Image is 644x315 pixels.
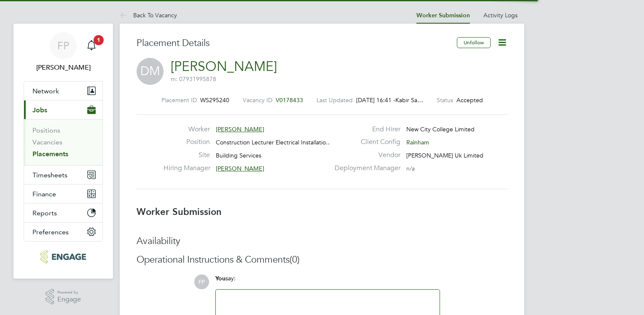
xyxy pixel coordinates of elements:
div: Jobs [24,119,102,165]
a: Vacancies [32,138,62,146]
span: New City College Limited [406,125,475,133]
span: Engage [57,296,81,303]
div: say: [215,274,440,289]
span: Network [32,87,59,95]
button: Preferences [24,223,102,241]
a: Positions [32,126,60,134]
span: V0178433 [276,96,303,104]
span: Powered by [57,289,81,296]
label: Site [164,151,210,160]
span: [PERSON_NAME] Uk Limited [406,152,483,159]
span: Timesheets [32,171,67,179]
a: Placements [32,150,68,158]
span: Kabir Sa… [395,96,423,104]
span: FP [57,40,69,51]
span: 1 [94,35,104,45]
span: Construction Lecturer Electrical Installatio… [216,138,332,146]
label: Worker [164,125,210,134]
span: Rainham [406,138,429,146]
button: Network [24,81,102,100]
span: WS295240 [200,96,229,104]
label: Position [164,138,210,147]
span: Building Services [216,152,261,159]
span: Finance [32,190,56,198]
label: Deployment Manager [330,164,400,173]
nav: Main navigation [13,24,113,279]
a: Worker Submission [416,12,470,19]
span: n/a [406,165,415,172]
label: End Hirer [330,125,400,134]
label: Vendor [330,151,400,160]
a: Powered byEngage [46,289,81,305]
a: Back To Vacancy [120,11,177,19]
span: m: 07931995878 [171,75,216,83]
label: Hiring Manager [164,164,210,173]
button: Jobs [24,100,102,119]
label: Placement ID [161,96,197,104]
span: DM [137,58,164,85]
span: (0) [290,254,300,265]
span: [PERSON_NAME] [216,125,264,133]
h3: Placement Details [137,37,451,49]
b: Worker Submission [137,206,222,217]
span: [PERSON_NAME] [216,165,264,172]
a: Go to home page [24,250,103,263]
span: [DATE] 16:41 - [356,96,395,104]
img: morganhunt-logo-retina.png [40,250,86,263]
h3: Operational Instructions & Comments [137,254,507,266]
button: Unfollow [457,37,491,48]
span: Accepted [456,96,483,104]
span: FP [194,274,209,289]
label: Client Config [330,138,400,147]
button: Finance [24,185,102,203]
a: FP[PERSON_NAME] [24,32,103,73]
label: Last Updated [317,96,353,104]
span: Reports [32,209,57,217]
h3: Availability [137,235,507,247]
a: 1 [83,32,100,59]
label: Vacancy ID [243,96,272,104]
a: [PERSON_NAME] [171,58,277,75]
button: Timesheets [24,166,102,184]
span: You [215,275,225,282]
span: Frank Pocock [24,62,103,73]
label: Status [437,96,453,104]
span: Jobs [32,106,47,114]
a: Activity Logs [483,11,518,19]
span: Preferences [32,228,69,236]
button: Reports [24,204,102,222]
